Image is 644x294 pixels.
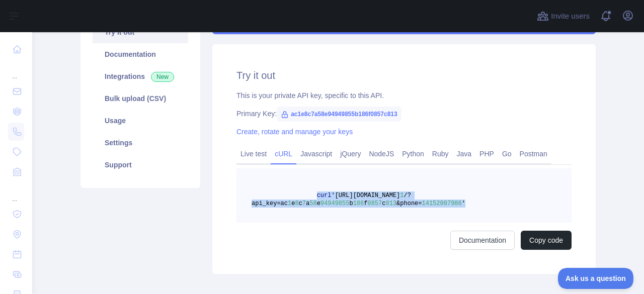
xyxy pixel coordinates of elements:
[475,146,498,162] a: PHP
[93,43,188,65] a: Documentation
[93,132,188,154] a: Settings
[236,68,572,82] h2: Try it out
[336,146,365,162] a: jQuery
[271,146,296,162] a: cURL
[453,146,476,162] a: Java
[385,200,396,207] span: 813
[317,192,332,199] span: curl
[309,200,316,207] span: 58
[422,200,462,207] span: 14152007986
[151,72,174,82] span: New
[236,109,572,119] div: Primary Key:
[521,231,572,250] button: Copy code
[450,231,515,250] a: Documentation
[516,146,551,162] a: Postman
[299,200,302,207] span: c
[236,128,353,136] a: Create, rotate and manage your keys
[551,11,590,22] span: Invite users
[291,200,295,207] span: e
[382,200,385,207] span: c
[462,200,465,207] span: '
[535,8,592,24] button: Invite users
[93,110,188,132] a: Usage
[93,87,188,110] a: Bulk upload (CSV)
[364,200,367,207] span: f
[331,192,400,199] span: '[URL][DOMAIN_NAME]
[8,183,24,203] div: ...
[367,200,382,207] span: 0857
[353,200,364,207] span: 186
[236,90,572,101] div: This is your private API key, specific to this API.
[306,200,309,207] span: a
[498,146,516,162] a: Go
[398,146,428,162] a: Python
[320,200,350,207] span: 94949855
[302,200,306,207] span: 7
[236,146,271,162] a: Live test
[8,60,24,80] div: ...
[365,146,398,162] a: NodeJS
[400,192,404,199] span: 1
[296,146,336,162] a: Javascript
[349,200,353,207] span: b
[558,268,634,289] iframe: Toggle Customer Support
[428,146,453,162] a: Ruby
[396,200,422,207] span: &phone=
[93,21,188,43] a: Try it out
[295,200,298,207] span: 8
[288,200,291,207] span: 1
[317,200,320,207] span: e
[93,65,188,87] a: Integrations New
[93,154,188,176] a: Support
[277,107,401,122] span: ac1e8c7a58e94949855b186f0857c813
